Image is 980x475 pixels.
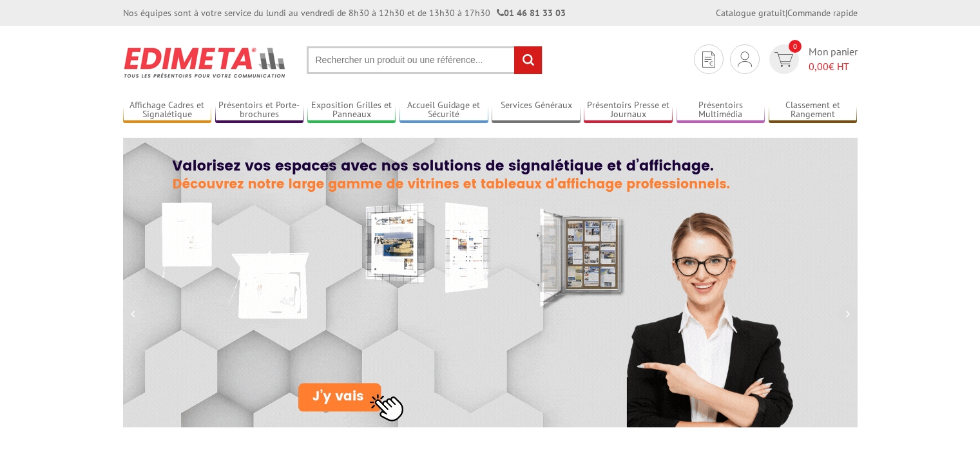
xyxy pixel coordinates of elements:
[774,52,793,67] img: devis rapide
[789,40,802,53] span: 0
[514,46,542,74] input: rechercher
[123,39,287,86] img: Présentoir, panneau, stand - Edimeta - PLV, affichage, mobilier bureau, entreprise
[738,51,752,67] img: devis rapide
[215,100,304,121] a: Présentoirs et Porte-brochures
[716,6,858,19] div: |
[307,46,543,74] input: Rechercher un produit ou une référence...
[677,100,765,121] a: Présentoirs Multimédia
[123,100,212,121] a: Affichage Cadres et Signalétique
[809,44,858,74] span: Mon panier
[123,6,566,19] div: Nos équipes sont à votre service du lundi au vendredi de 8h30 à 12h30 et de 13h30 à 17h30
[787,7,858,19] a: Commande rapide
[769,100,858,121] a: Classement et Rangement
[399,100,488,121] a: Accueil Guidage et Sécurité
[584,100,673,121] a: Présentoirs Presse et Journaux
[716,7,785,19] a: Catalogue gratuit
[809,59,858,74] span: € HT
[492,100,581,121] a: Services Généraux
[497,7,566,19] strong: 01 46 81 33 03
[702,51,715,68] img: devis rapide
[809,60,829,73] span: 0,00
[766,44,858,74] a: devis rapide 0 Mon panier 0,00€ HT
[307,100,396,121] a: Exposition Grilles et Panneaux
